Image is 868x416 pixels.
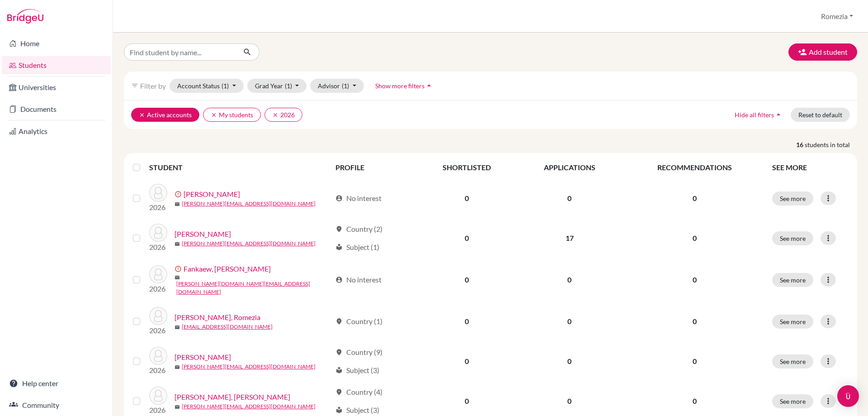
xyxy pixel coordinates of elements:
[2,122,111,140] a: Analytics
[335,347,382,358] div: Country (9)
[211,112,217,118] i: clear
[149,283,167,294] p: 2026
[175,265,184,273] span: error_outline
[517,218,622,258] td: 17
[417,258,517,301] td: 0
[175,404,180,410] span: mail
[417,218,517,258] td: 0
[149,307,167,325] img: Fernandez, Romezia
[247,79,307,93] button: Grad Year(1)
[375,82,425,90] span: Show more filters
[2,56,111,74] a: Students
[788,43,857,61] button: Add student
[628,356,761,367] p: 0
[182,239,316,248] a: [PERSON_NAME][EMAIL_ADDRESS][DOMAIN_NAME]
[417,178,517,218] td: 0
[222,82,229,90] span: (1)
[175,364,180,370] span: mail
[149,242,167,253] p: 2026
[149,202,167,213] p: 2026
[139,112,145,118] i: clear
[2,34,111,53] a: Home
[7,9,43,24] img: Bridge-U
[517,157,622,178] th: APPLICATIONS
[335,224,382,234] div: Country (2)
[727,108,791,122] button: Hide all filtersarrow_drop_up
[203,108,261,122] button: clearMy students
[628,193,761,204] p: 0
[796,140,805,149] strong: 16
[335,225,343,233] span: location_on
[175,325,180,330] span: mail
[335,349,343,356] span: location_on
[417,341,517,381] td: 0
[772,273,813,287] button: See more
[772,354,813,368] button: See more
[335,406,343,414] span: local_library
[184,189,240,200] a: [PERSON_NAME]
[517,258,622,301] td: 0
[335,405,379,416] div: Subject (3)
[335,244,343,251] span: local_library
[805,140,857,149] span: students in total
[517,301,622,341] td: 0
[772,394,813,408] button: See more
[335,316,382,327] div: Country (1)
[149,184,167,202] img: Attwood, Alicia
[131,108,199,122] button: clearActive accounts
[175,312,260,323] a: [PERSON_NAME], Romezia
[264,108,302,122] button: clear2026
[2,100,111,118] a: Documents
[425,81,434,90] i: arrow_drop_up
[817,8,857,25] button: Romezia
[628,316,761,327] p: 0
[175,241,180,247] span: mail
[175,191,184,198] span: error_outline
[517,341,622,381] td: 0
[335,276,343,283] span: account_circle
[175,229,231,239] a: [PERSON_NAME]
[417,301,517,341] td: 0
[335,388,343,396] span: location_on
[170,79,244,93] button: Account Status(1)
[149,325,167,336] p: 2026
[335,274,382,285] div: No interest
[149,224,167,242] img: Chawla, Irene
[774,110,783,119] i: arrow_drop_up
[310,79,364,93] button: Advisor(1)
[335,318,343,325] span: location_on
[184,263,271,274] a: Fankaew, [PERSON_NAME]
[2,396,111,414] a: Community
[335,365,379,376] div: Subject (3)
[2,374,111,392] a: Help center
[149,157,330,178] th: STUDENT
[335,195,343,202] span: account_circle
[182,323,273,331] a: [EMAIL_ADDRESS][DOMAIN_NAME]
[182,363,316,371] a: [PERSON_NAME][EMAIL_ADDRESS][DOMAIN_NAME]
[330,157,417,178] th: PROFILE
[182,402,316,411] a: [PERSON_NAME][EMAIL_ADDRESS][DOMAIN_NAME]
[175,275,180,280] span: mail
[368,79,441,93] button: Show more filtersarrow_drop_up
[182,200,316,208] a: [PERSON_NAME][EMAIL_ADDRESS][DOMAIN_NAME]
[2,78,111,96] a: Universities
[342,82,349,90] span: (1)
[767,157,854,178] th: SEE MORE
[149,347,167,365] img: Lodha, Pareen
[131,82,138,89] i: filter_list
[285,82,292,90] span: (1)
[628,274,761,285] p: 0
[335,367,343,374] span: local_library
[272,112,278,118] i: clear
[517,178,622,218] td: 0
[149,265,167,283] img: Fankaew, Sirikarn
[417,157,517,178] th: SHORTLISTED
[772,315,813,329] button: See more
[175,392,290,402] a: [PERSON_NAME], [PERSON_NAME]
[735,111,774,119] span: Hide all filters
[772,231,813,245] button: See more
[837,385,859,407] div: Open Intercom Messenger
[140,81,166,90] span: Filter by
[628,396,761,406] p: 0
[335,193,382,204] div: No interest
